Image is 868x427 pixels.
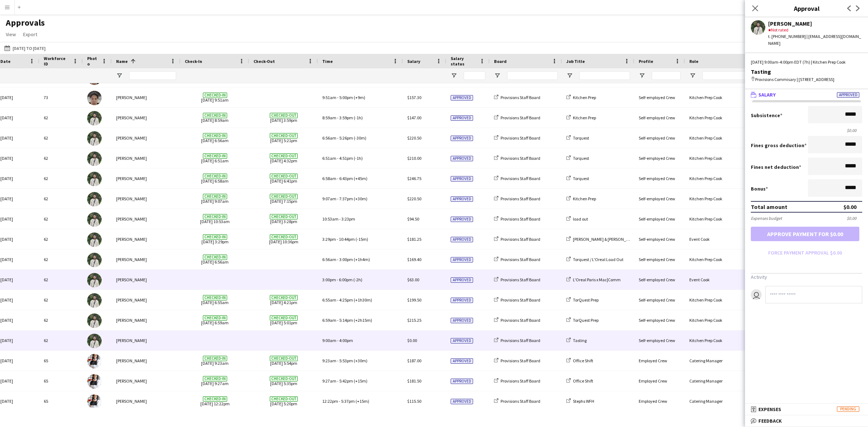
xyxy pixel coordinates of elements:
span: Provisions Staff Board [501,277,540,282]
div: Kitchen Prep Cook [685,108,757,128]
span: [DATE] 10:53am [185,209,245,229]
div: 62 [39,310,83,330]
span: Self-employed Crew [639,115,675,120]
span: [DATE] 10:36pm [254,229,314,249]
img: Ruslan Kravchuk [87,131,102,146]
div: Kitchen Prep Cook [685,330,757,350]
div: Kitchen Prep Cook [685,290,757,310]
div: [PERSON_NAME] [112,189,180,209]
span: 9:51am [322,95,336,100]
h3: Approval [745,4,868,13]
span: $147.00 [407,115,421,120]
span: Checked-out [270,113,298,118]
span: $181.25 [407,236,421,242]
div: $0.00 [847,215,862,221]
span: L'Oreal Paris x Mac|Comm [573,277,621,282]
span: (-30m) [354,135,366,141]
img: Ruslan Kravchuk [87,253,102,267]
a: Torquest [566,135,589,141]
span: - [337,257,339,262]
span: [DATE] 7:15pm [254,189,314,209]
span: Profile [639,59,653,64]
div: SalaryApproved [745,100,868,315]
span: Approved [451,217,473,222]
div: [PERSON_NAME] [112,351,180,371]
span: [DATE] 6:56am [185,249,245,269]
div: 62 [39,189,83,209]
span: (+30m) [354,196,367,201]
a: Provisions Staff Board [494,378,540,384]
span: [PERSON_NAME] & [PERSON_NAME]'s Wedding [573,236,658,242]
a: Export [20,30,40,39]
h3: Activity [751,274,862,280]
span: - [337,277,338,282]
span: (-1h) [354,155,363,161]
span: Office Shift [573,358,593,363]
span: Provisions Staff Board [501,135,540,141]
div: 62 [39,209,83,229]
a: Provisions Staff Board [494,216,540,222]
span: Torquest [573,135,589,141]
div: Kitchen Prep Cook [685,310,757,330]
a: TorQuest Prep [566,317,599,323]
div: 62 [39,168,83,188]
button: Open Filter Menu [451,72,457,79]
div: [PERSON_NAME] [112,249,180,269]
span: Approved [451,257,473,262]
img: Ruslan Kravchuk [87,334,102,348]
div: Kitchen Prep Cook [685,249,757,269]
a: Provisions Staff Board [494,338,540,343]
span: View [6,31,16,38]
mat-expansion-panel-header: Feedback [745,415,868,426]
span: Torquest [573,176,589,181]
a: Kitchen Prep [566,95,596,100]
a: Office Shift [566,378,593,384]
div: 62 [39,270,83,290]
a: Tasting [566,338,587,343]
span: Checked-in [203,174,227,179]
img: Ruslan Kravchuk [87,192,102,206]
span: Provisions Staff Board [501,216,540,222]
a: Torquest [566,176,589,181]
div: 62 [39,249,83,269]
span: Self-employed Crew [639,257,675,262]
span: [DATE] 3:28pm [254,209,314,229]
div: 62 [39,108,83,128]
span: Photo [87,56,99,67]
span: Kitchen Prep [573,196,596,201]
span: Role [689,59,698,64]
span: (+1h4m) [354,257,370,262]
a: Provisions Staff Board [494,257,540,262]
span: Approved [451,196,473,202]
img: Ruslan Kravchuk [87,172,102,186]
div: Not rated [768,27,862,33]
a: Provisions Staff Board [494,236,540,242]
span: Approved [451,136,473,141]
div: [PERSON_NAME] [112,310,180,330]
span: $169.40 [407,257,421,262]
div: [PERSON_NAME] [112,108,180,128]
a: Torquest [566,155,589,161]
span: Check-In [185,59,202,64]
div: Kitchen Prep Cook [685,87,757,107]
button: Open Filter Menu [689,72,696,79]
span: - [337,236,338,242]
span: Provisions Staff Board [501,378,540,384]
span: Checked-out [270,234,298,240]
input: Profile Filter Input [652,71,681,80]
a: Torquest / L'Oreal Load Out [566,257,624,262]
div: Tasting [751,68,862,75]
span: - [337,135,339,141]
img: Ruslan Kravchuk [87,212,102,227]
div: [PERSON_NAME] [112,128,180,148]
div: Expenses budget [751,215,782,221]
span: [DATE] 6:41pm [254,168,314,188]
img: Ruslan Kravchuk [87,232,102,247]
div: 62 [39,229,83,249]
div: Provisions Commisary | [STREET_ADDRESS] [751,76,862,83]
span: Checked-in [203,113,227,118]
img: Renzo Bernardez [87,91,102,105]
div: 62 [39,330,83,350]
span: Provisions Staff Board [501,196,540,201]
div: 62 [39,128,83,148]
